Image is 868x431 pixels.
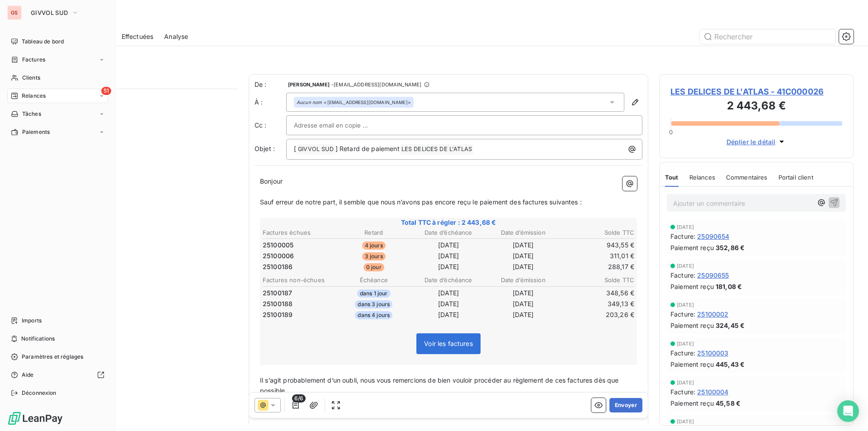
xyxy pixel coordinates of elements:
[262,288,336,298] td: 25100187
[677,341,694,346] span: [DATE]
[726,137,776,147] span: Déplier le détail
[716,282,742,291] span: 181,08 €
[778,174,813,181] span: Portail client
[486,288,560,298] td: [DATE]
[255,145,275,152] span: Objet :
[22,128,50,136] span: Paiements
[561,251,635,261] td: 311,01 €
[670,98,842,116] h3: 2 443,68 €
[263,262,292,271] span: 25100186
[288,82,330,87] span: [PERSON_NAME]
[255,121,286,130] label: Cc :
[677,263,694,269] span: [DATE]
[670,85,842,98] span: LES DELICES DE L'ATLAS - 41C000026
[255,98,286,107] label: À :
[486,310,560,320] td: [DATE]
[22,74,40,82] span: Clients
[561,310,635,320] td: 203,26 €
[21,335,55,343] span: Notifications
[22,110,41,118] span: Tâches
[7,411,63,426] img: Logo LeanPay
[561,262,635,272] td: 288,17 €
[292,394,306,403] span: 6/6
[262,310,336,320] td: 25100189
[7,5,22,20] div: GS
[260,177,283,185] span: Bonjour
[400,144,473,155] span: LES DELICES DE L'ATLAS
[101,87,111,95] span: 51
[697,270,729,280] span: 25090655
[665,174,679,181] span: Tout
[716,398,741,408] span: 45,58 €
[164,32,188,41] span: Analyse
[677,419,694,424] span: [DATE]
[337,275,410,285] th: Échéance
[697,309,728,319] span: 25100002
[716,360,745,369] span: 445,43 €
[837,400,859,422] div: Open Intercom Messenger
[362,252,386,260] span: 3 jours
[670,398,714,408] span: Paiement reçu
[486,240,560,250] td: [DATE]
[411,240,485,250] td: [DATE]
[335,145,400,152] span: ] Retard de paiement
[670,243,714,252] span: Paiement reçu
[22,92,46,100] span: Relances
[22,317,42,325] span: Imports
[357,289,391,298] span: dans 1 jour
[411,251,485,261] td: [DATE]
[486,251,560,261] td: [DATE]
[411,310,485,320] td: [DATE]
[337,228,410,237] th: Retard
[297,99,322,105] em: Aucun nom
[331,82,421,87] span: - [EMAIL_ADDRESS][DOMAIN_NAME]
[561,240,635,250] td: 943,55 €
[297,144,335,155] span: GIVVOL SUD
[716,321,745,330] span: 324,45 €
[261,218,636,227] span: Total TTC à régler : 2 443,68 €
[561,299,635,309] td: 349,13 €
[22,56,45,64] span: Factures
[486,228,560,237] th: Date d’émission
[716,243,745,252] span: 352,86 €
[411,288,485,298] td: [DATE]
[22,389,57,397] span: Déconnexion
[689,174,715,181] span: Relances
[697,348,728,358] span: 25100003
[355,311,392,319] span: dans 4 jours
[22,353,83,361] span: Paramètres et réglages
[262,275,336,285] th: Factures non-échues
[263,241,293,250] span: 25100005
[700,29,835,44] input: Rechercher
[355,300,392,308] span: dans 3 jours
[697,387,728,397] span: 25100004
[255,80,286,89] span: De :
[670,360,714,369] span: Paiement reçu
[677,224,694,230] span: [DATE]
[486,299,560,309] td: [DATE]
[411,262,485,272] td: [DATE]
[294,118,391,132] input: Adresse email en copie ...
[362,242,386,250] span: 4 jours
[486,262,560,272] td: [DATE]
[670,321,714,330] span: Paiement reçu
[22,38,64,46] span: Tableau de bord
[7,368,108,382] a: Aide
[726,174,768,181] span: Commentaires
[609,398,642,412] button: Envoyer
[669,128,673,136] span: 0
[31,9,68,16] span: GIVVOL SUD
[670,232,695,241] span: Facture :
[43,89,238,431] div: grid
[670,348,695,358] span: Facture :
[677,302,694,308] span: [DATE]
[411,228,485,237] th: Date d’échéance
[297,99,411,105] div: <[EMAIL_ADDRESS][DOMAIN_NAME]>
[561,275,635,285] th: Solde TTC
[294,145,296,152] span: [
[561,228,635,237] th: Solde TTC
[424,340,473,347] span: Voir les factures
[263,251,294,260] span: 25100006
[262,299,336,309] td: 25100188
[670,282,714,291] span: Paiement reçu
